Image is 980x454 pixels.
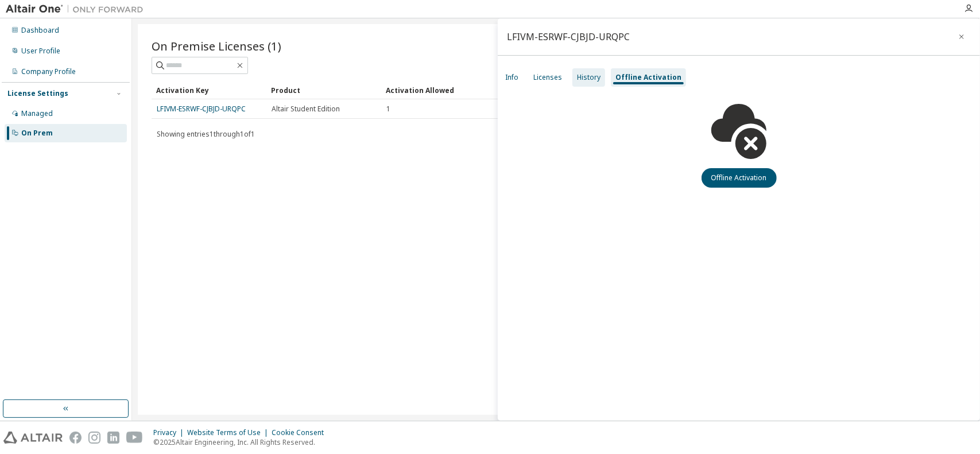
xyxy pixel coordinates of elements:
[157,104,246,114] a: LFIVM-ESRWF-CJBJD-URQPC
[507,32,630,41] div: LFIVM-ESRWF-CJBJD-URQPC
[153,428,187,437] div: Privacy
[107,432,119,444] img: linkedin.svg
[88,432,100,444] img: instagram.svg
[21,26,59,35] div: Dashboard
[21,109,53,118] div: Managed
[272,428,331,437] div: Cookie Consent
[126,432,143,444] img: youtube.svg
[615,73,681,82] div: Offline Activation
[21,129,53,138] div: On Prem
[6,3,149,15] img: Altair One
[21,67,76,76] div: Company Profile
[272,104,340,114] span: Altair Student Edition
[3,432,63,444] img: altair_logo.svg
[271,81,377,99] div: Product
[21,46,60,56] div: User Profile
[702,168,777,188] button: Offline Activation
[533,73,562,82] div: Licenses
[156,81,262,99] div: Activation Key
[577,73,601,82] div: History
[187,428,272,437] div: Website Terms of Use
[7,89,68,98] div: License Settings
[153,437,331,447] p: © 2025 Altair Engineering, Inc. All Rights Reserved.
[386,104,390,114] span: 1
[157,129,255,139] span: Showing entries 1 through 1 of 1
[505,73,518,82] div: Info
[152,38,281,54] span: On Premise Licenses (1)
[69,432,82,444] img: facebook.svg
[386,81,491,99] div: Activation Allowed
